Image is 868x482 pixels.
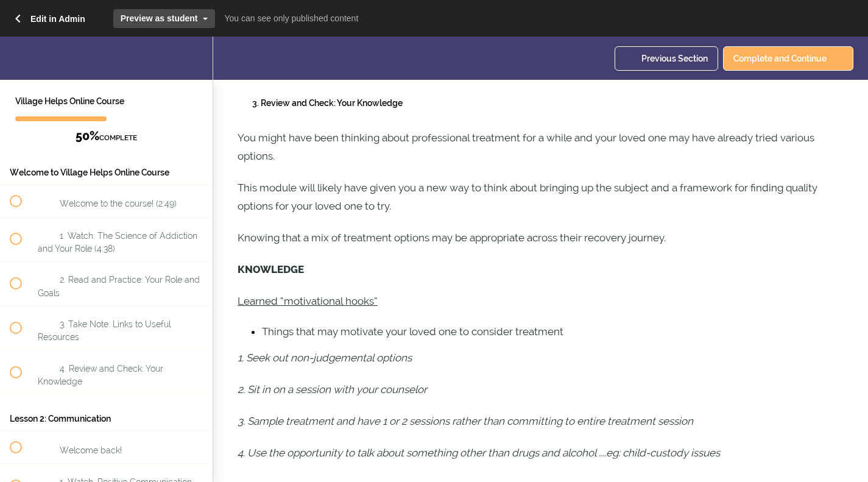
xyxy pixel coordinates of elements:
[238,96,844,110] h2: 3. Review and Check: Your Knowledge
[113,9,215,28] a: Preview as student
[238,182,817,212] span: This module will likely have given you a new way to think about bringing up the subject and a fra...
[238,352,412,364] em: 1. Seek out non-judgemental options
[238,295,378,307] u: Learned “motivational hooks”
[38,231,197,253] span: 1. Watch: The Science of Addiction and Your Role (4:38)
[15,127,197,145] div: COMPLETE
[76,129,99,143] span: 50%
[238,447,720,459] em: 4. Use the opportunity to talk about something other than drugs and alcohol ....eg: child-custody...
[733,52,827,65] span: Complete and Continue
[238,383,427,395] em: 2. Sit in on a session with your counselor
[189,51,204,66] svg: Settings Menu
[238,232,666,244] span: Knowing that a mix of treatment options may be appropriate across their recovery journey.
[615,46,718,71] a: Previous Section
[38,319,171,342] span: 3. Take Note: Links to Useful Resources
[238,132,814,162] span: You might have been thinking about professional treatment for a while and your loved one may have...
[38,364,163,386] span: 4. Review and Check: Your Knowledge
[7,51,22,66] svg: Back to course curriculum
[641,52,708,65] span: Previous Section
[262,325,563,338] span: Things that may motivate your loved one to consider treatment
[38,275,200,298] span: 2. Read and Practice: Your Role and Goals
[723,46,853,71] a: Complete and Continue
[60,446,122,456] span: Welcome back!
[225,12,359,24] p: You can see only published content
[182,37,213,80] a: Settings Menu
[238,263,304,275] strong: KNOWLEDGE
[60,199,177,209] span: Welcome to the course! (2:49)
[238,415,693,427] em: 3. Sample treatment and have 1 or 2 sessions rather than committing to entire treatment session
